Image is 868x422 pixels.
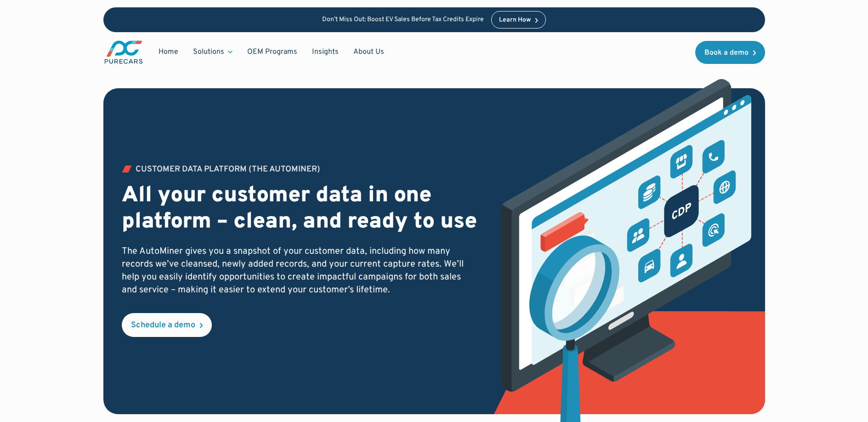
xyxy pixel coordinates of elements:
[346,43,391,61] a: About Us
[103,40,144,65] a: main
[305,43,346,61] a: Insights
[151,43,186,61] a: Home
[186,43,240,61] div: Solutions
[131,321,195,330] div: Schedule a demo
[240,43,305,61] a: OEM Programs
[122,313,212,337] a: Schedule a demo
[122,183,478,236] h2: All your customer data in one platform – clean, and ready to use
[193,47,224,57] div: Solutions
[136,165,320,174] div: Customer Data PLATFORM (The Autominer)
[322,16,484,24] p: Don’t Miss Out: Boost EV Sales Before Tax Credits Expire
[122,245,478,297] p: The AutoMiner gives you a snapshot of your customer data, including how many records we’ve cleans...
[491,11,546,29] a: Learn How
[103,40,144,65] img: purecars logo
[695,41,765,64] a: Book a demo
[704,49,749,57] div: Book a demo
[499,17,531,23] div: Learn How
